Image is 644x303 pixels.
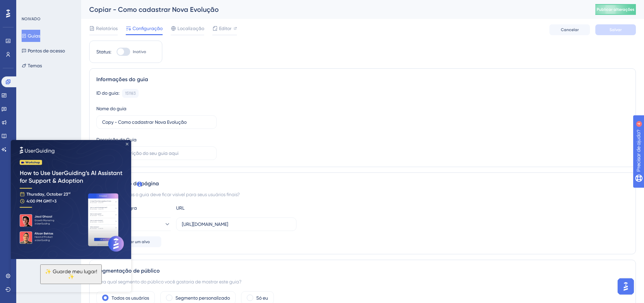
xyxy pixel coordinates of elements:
font: Adicionar um alvo [115,239,150,244]
button: Publicar alterações [595,4,636,15]
button: Guias [22,30,40,42]
font: Cancelar [561,27,579,32]
font: Inativo [133,49,146,54]
button: Pontos de acesso [22,45,65,57]
button: Cancelar [549,24,590,35]
font: Salvar [610,27,622,32]
font: Descrição do Guia [96,137,137,142]
font: ID do guia: [96,90,119,96]
font: Temas [28,63,42,68]
font: Informações do guia [96,76,148,83]
font: URL [176,205,185,211]
input: Digite a descrição do seu guia aqui [102,149,211,157]
font: Segmento personalizado [175,295,230,301]
font: Configuração [133,26,163,31]
font: Todos os usuários [112,295,149,301]
font: Status: [96,49,111,54]
font: Só eu [256,295,268,301]
button: é igual a [96,217,171,231]
font: Copiar - Como cadastrar Nova Evolução [89,5,219,14]
font: Guias [28,33,40,39]
button: ✨ Guarde meu lugar!✨ [29,124,91,144]
font: Nome do guia [96,106,126,111]
font: Relatórios [96,26,118,31]
font: Localização [177,26,204,31]
font: Em quais páginas o guia deve ficar visível para seus usuários finais? [96,192,240,197]
font: Publicar alterações [597,7,635,12]
input: seusite.com/caminho [182,220,291,228]
iframe: Iniciador do Assistente de IA do UserGuiding [616,276,636,297]
font: Precisar de ajuda? [16,3,58,8]
font: 4 [63,4,65,8]
font: NOIVADO [22,17,41,21]
font: Para qual segmento do público você gostaria de mostrar este guia? [96,279,241,284]
div: Fechar visualização [115,3,118,5]
font: 151183 [125,91,136,96]
input: Digite o nome do seu guia aqui [102,118,211,126]
font: Pontos de acesso [28,48,65,53]
button: Salvar [595,24,636,35]
font: ✨ Guarde meu lugar!✨ [34,129,86,140]
font: Editor [219,26,232,31]
button: Temas [22,60,42,72]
